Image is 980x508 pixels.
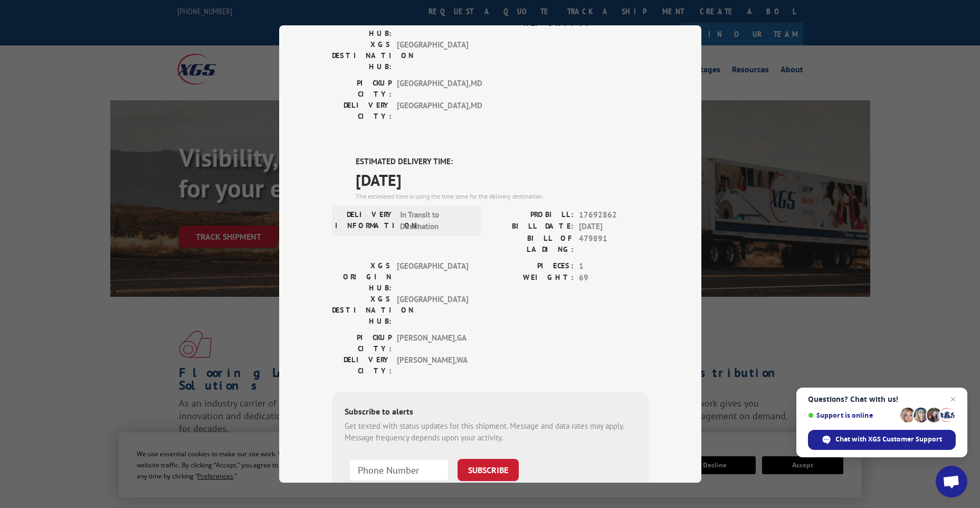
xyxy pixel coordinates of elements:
label: DELIVERY CITY: [332,100,392,122]
span: 69 [579,272,649,284]
div: The estimated time is using the time zone for the delivery destination. [356,192,649,201]
span: [GEOGRAPHIC_DATA] [397,294,468,327]
div: Open chat [936,466,967,497]
input: Phone Number [349,459,449,481]
span: [DATE] [356,168,649,192]
label: BILL DATE: [490,221,574,233]
label: ESTIMATED DELIVERY TIME: [356,156,649,168]
label: DELIVERY INFORMATION: [335,209,395,233]
label: PIECES: [490,260,574,272]
button: SUBSCRIBE [458,459,519,481]
label: PICKUP CITY: [332,78,392,100]
span: Support is online [808,411,897,419]
label: XGS DESTINATION HUB: [332,39,392,72]
span: 479891 [579,233,649,255]
label: XGS DESTINATION HUB: [332,294,392,327]
span: Chat with XGS Customer Support [835,435,942,444]
label: DELIVERY CITY: [332,354,392,377]
span: [DATE] [579,221,649,233]
span: Questions? Chat with us! [808,395,956,403]
span: [PERSON_NAME] , WA [397,354,468,377]
div: Subscribe to alerts [345,405,636,420]
span: 17692862 [579,209,649,221]
div: Chat with XGS Customer Support [808,430,956,450]
span: Close chat [947,393,959,406]
span: In Transit to Destination [400,209,471,233]
label: BILL OF LADING: [490,233,574,255]
span: [GEOGRAPHIC_DATA] , MD [397,100,468,122]
div: Get texted with status updates for this shipment. Message and data rates may apply. Message frequ... [345,420,636,444]
span: 1 [579,260,649,272]
span: [GEOGRAPHIC_DATA] [397,260,468,294]
label: WEIGHT: [490,272,574,284]
label: PICKUP CITY: [332,332,392,354]
label: PROBILL: [490,209,574,221]
span: [PERSON_NAME] , GA [397,332,468,354]
span: [GEOGRAPHIC_DATA] , MD [397,78,468,100]
label: XGS ORIGIN HUB: [332,260,392,294]
span: [GEOGRAPHIC_DATA] [397,39,468,72]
